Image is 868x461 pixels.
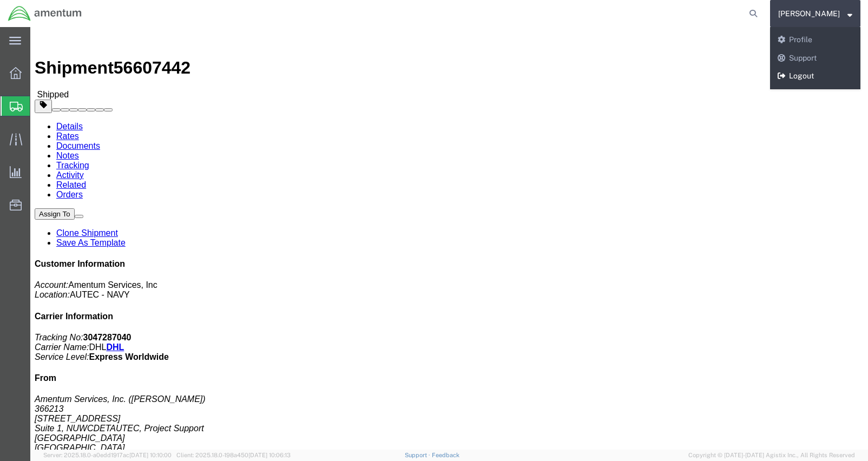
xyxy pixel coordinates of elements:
[688,451,855,460] span: Copyright © [DATE]-[DATE] Agistix Inc., All Rights Reserved
[770,31,860,49] a: Profile
[770,67,860,85] a: Logout
[405,452,432,458] a: Support
[432,452,459,458] a: Feedback
[778,7,853,20] button: [PERSON_NAME]
[43,452,172,458] span: Server: 2025.18.0-a0edd1917ac
[248,452,291,458] span: [DATE] 10:06:13
[770,49,860,68] a: Support
[129,452,172,458] span: [DATE] 10:10:00
[176,452,291,458] span: Client: 2025.18.0-198a450
[8,5,82,22] img: logo
[30,27,868,450] iframe: FS Legacy Container
[778,8,840,19] span: Isabel Hermosillo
